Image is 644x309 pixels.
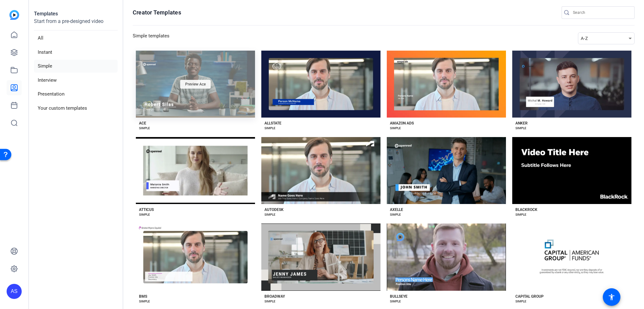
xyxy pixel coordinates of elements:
[136,51,255,118] button: Template imagePreview Ace
[515,121,528,126] div: ANKER
[261,137,380,204] button: Template image
[390,294,408,299] div: BULLSEYE
[390,207,403,212] div: AXELLE
[34,32,118,45] li: All
[512,223,631,290] button: Template image
[7,284,22,299] div: AS
[34,88,118,101] li: Presentation
[264,212,275,217] div: SIMPLE
[512,137,631,204] button: Template image
[515,294,544,299] div: CAPITAL GROUP
[9,10,19,20] img: blue-gradient.svg
[515,207,537,212] div: BLACKROCK
[34,102,118,115] li: Your custom templates
[34,11,58,17] strong: Templates
[390,126,401,131] div: SIMPLE
[264,121,281,126] div: ALLSTATE
[264,294,285,299] div: BROADWAY
[581,36,588,41] span: A-Z
[387,137,506,204] button: Template image
[390,212,401,217] div: SIMPLE
[387,223,506,290] button: Template image
[34,46,118,59] li: Instant
[139,121,146,126] div: ACE
[139,212,150,217] div: SIMPLE
[390,299,401,304] div: SIMPLE
[34,60,118,73] li: Simple
[34,74,118,87] li: Interview
[139,126,150,131] div: SIMPLE
[34,18,118,30] p: Start from a pre-designed video
[264,299,275,304] div: SIMPLE
[136,137,255,204] button: Template image
[515,126,526,131] div: SIMPLE
[139,299,150,304] div: SIMPLE
[573,9,630,16] input: Search
[264,207,284,212] div: AUTODESK
[133,9,181,16] h1: Creator Templates
[608,293,615,301] mat-icon: accessibility
[261,51,380,118] button: Template image
[390,121,414,126] div: AMAZON ADS
[264,126,275,131] div: SIMPLE
[261,223,380,290] button: Template image
[136,223,255,290] button: Template image
[185,82,206,86] span: Preview Ace
[139,294,147,299] div: BMS
[515,212,526,217] div: SIMPLE
[387,51,506,118] button: Template image
[133,32,169,44] h3: Simple templates
[139,207,154,212] div: ATTICUS
[512,51,631,118] button: Template image
[515,299,526,304] div: SIMPLE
